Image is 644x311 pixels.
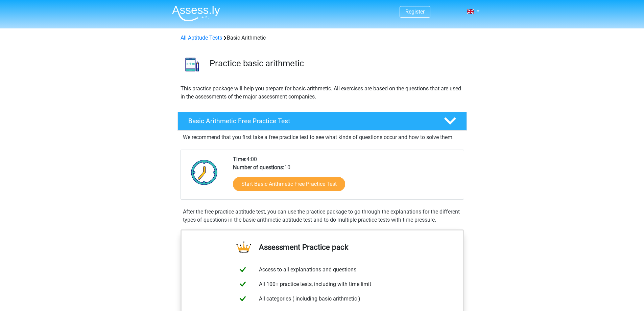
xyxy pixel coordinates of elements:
b: Time: [233,156,246,162]
a: Basic Arithmetic Free Practice Test [175,112,470,131]
h3: Practice basic arithmetic [210,58,461,69]
h4: Basic Arithmetic Free Practice Test [188,117,433,125]
img: basic arithmetic [178,50,207,79]
a: Register [405,8,425,15]
a: Start Basic Arithmetic Free Practice Test [233,177,345,191]
img: Clock [187,155,221,189]
a: All Aptitude Tests [181,35,222,41]
p: This practice package will help you prepare for basic arithmetic. All exercises are based on the ... [181,85,464,101]
div: After the free practice aptitude test, you can use the practice package to go through the explana... [180,208,464,224]
p: We recommend that you first take a free practice test to see what kinds of questions occur and ho... [183,133,461,141]
div: 4:00 10 [228,155,463,199]
b: Number of questions: [233,164,284,171]
img: Assessly [172,5,220,21]
div: Basic Arithmetic [178,34,467,42]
